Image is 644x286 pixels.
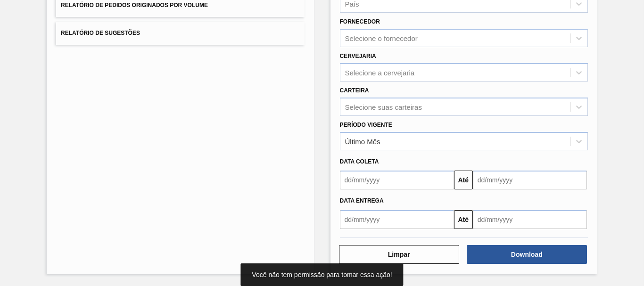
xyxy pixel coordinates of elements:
[345,137,380,145] div: Último Mês
[473,210,587,229] input: dd/mm/yyyy
[340,210,454,229] input: dd/mm/yyyy
[340,122,392,128] label: Período Vigente
[61,30,140,36] span: Relatório de Sugestões
[340,18,380,25] label: Fornecedor
[345,68,415,76] div: Selecione a cervejaria
[345,103,422,111] div: Selecione suas carteiras
[340,87,369,94] label: Carteira
[340,197,384,204] span: Data Entrega
[340,53,376,59] label: Cervejaria
[345,34,418,42] div: Selecione o fornecedor
[454,210,473,229] button: Até
[56,22,304,45] button: Relatório de Sugestões
[339,245,459,264] button: Limpar
[473,171,587,189] input: dd/mm/yyyy
[340,171,454,189] input: dd/mm/yyyy
[61,2,208,8] span: Relatório de Pedidos Originados por Volume
[467,245,587,264] button: Download
[340,158,379,165] span: Data coleta
[252,271,392,278] span: Você não tem permissão para tomar essa ação!
[454,171,473,189] button: Até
